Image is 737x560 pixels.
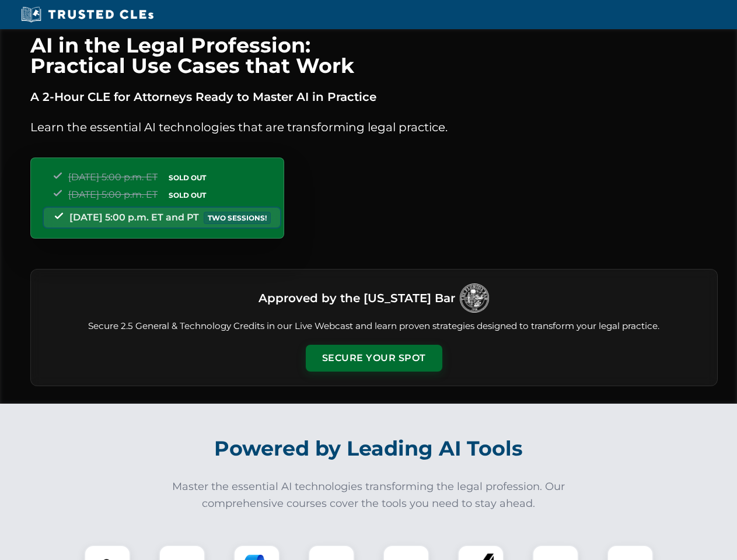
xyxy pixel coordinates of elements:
span: [DATE] 5:00 p.m. ET [68,171,158,183]
span: [DATE] 5:00 p.m. ET [68,189,158,200]
img: Logo [460,283,489,313]
span: SOLD OUT [165,189,210,201]
p: Master the essential AI technologies transforming the legal profession. Our comprehensive courses... [165,478,573,512]
span: SOLD OUT [165,171,210,184]
img: Trusted CLEs [18,6,157,23]
h2: Powered by Leading AI Tools [46,428,692,469]
button: Secure Your Spot [306,345,442,372]
p: Secure 2.5 General & Technology Credits in our Live Webcast and learn proven strategies designed ... [45,320,703,333]
p: Learn the essential AI technologies that are transforming legal practice. [30,118,718,136]
h1: AI in the Legal Profession: Practical Use Cases that Work [30,35,718,76]
p: A 2-Hour CLE for Attorneys Ready to Master AI in Practice [30,87,718,106]
h3: Approved by the [US_STATE] Bar [259,288,455,309]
